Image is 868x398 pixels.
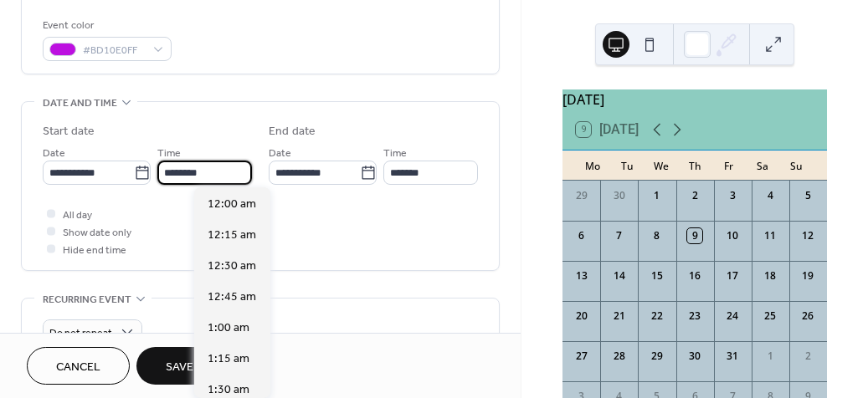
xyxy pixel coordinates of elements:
[574,188,589,203] div: 29
[574,268,589,283] div: 13
[610,151,645,181] div: Tu
[576,151,610,181] div: Mo
[763,309,778,324] div: 25
[63,242,126,259] span: Hide end time
[208,195,256,212] span: 12:00 am
[208,319,249,336] span: 1:00 am
[687,188,702,203] div: 2
[27,347,130,385] button: Cancel
[612,268,627,283] div: 14
[43,94,117,112] span: Date and time
[644,151,678,181] div: We
[612,188,627,203] div: 30
[800,188,815,203] div: 5
[63,207,92,224] span: All day
[136,347,223,385] button: Save
[574,309,589,324] div: 20
[650,309,665,324] div: 22
[612,349,627,364] div: 28
[687,309,702,324] div: 23
[763,228,778,243] div: 11
[49,324,112,343] span: Do not repeat
[678,151,712,181] div: Th
[650,188,665,203] div: 1
[83,42,145,59] span: #BD10E0FF
[166,359,193,376] span: Save
[612,228,627,243] div: 7
[612,309,627,324] div: 21
[43,17,168,34] div: Event color
[746,151,780,181] div: Sa
[562,89,827,110] div: [DATE]
[687,228,702,243] div: 9
[800,268,815,283] div: 19
[763,188,778,203] div: 4
[383,145,407,162] span: Time
[763,268,778,283] div: 18
[208,380,249,398] span: 1:30 am
[56,359,100,376] span: Cancel
[650,268,665,283] div: 15
[800,309,815,324] div: 26
[800,349,815,364] div: 2
[269,145,291,162] span: Date
[650,228,665,243] div: 8
[63,224,131,242] span: Show date only
[269,123,316,140] div: End date
[574,228,589,243] div: 6
[711,151,746,181] div: Fr
[43,123,95,140] div: Start date
[650,349,665,364] div: 29
[687,349,702,364] div: 30
[779,151,814,181] div: Su
[208,350,249,367] span: 1:15 am
[725,268,740,283] div: 17
[574,349,589,364] div: 27
[800,228,815,243] div: 12
[208,288,256,305] span: 12:45 am
[208,257,256,274] span: 12:30 am
[763,349,778,364] div: 1
[725,228,740,243] div: 10
[687,268,702,283] div: 16
[725,188,740,203] div: 3
[725,349,740,364] div: 31
[208,226,256,243] span: 12:15 am
[725,309,740,324] div: 24
[43,291,131,309] span: Recurring event
[43,145,65,162] span: Date
[157,145,181,162] span: Time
